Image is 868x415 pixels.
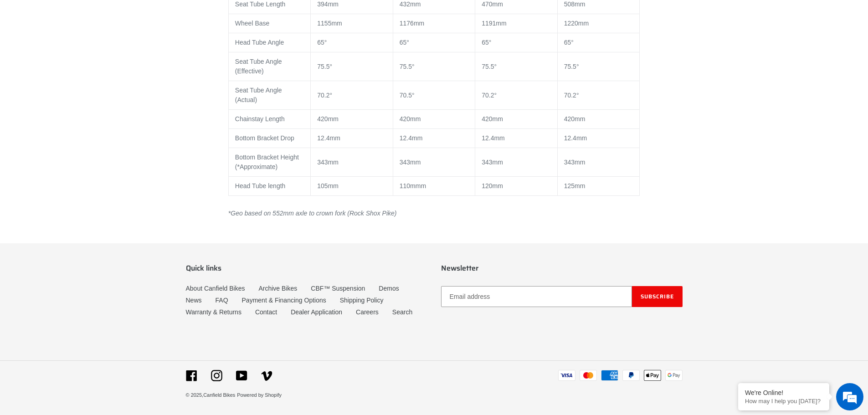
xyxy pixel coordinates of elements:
td: 110mmm [393,177,475,196]
td: Head Tube length [228,177,310,196]
em: *Geo based on 552mm axle to crown fork (Rock Shox Pike) [228,210,397,217]
img: d_696896380_company_1647369064580_696896380 [29,46,52,68]
p: Newsletter [441,264,683,272]
a: About Canfield Bikes [186,285,245,292]
td: 70.2° [311,81,393,110]
td: 125mm [557,177,640,196]
div: Minimize live chat window [149,5,171,26]
td: 12.4mm [311,129,393,148]
span: We're online! [53,115,126,207]
td: Bottom Bracket Height (*Approximate) [228,148,310,177]
td: 1191mm [475,14,557,33]
td: 343mm [557,148,640,177]
span: Subscribe [641,292,674,301]
td: 70.2° [557,81,640,110]
td: 1176mm [393,14,475,33]
td: 343mm [311,148,393,177]
td: 12.4mm [557,129,640,148]
td: 65° [475,33,557,52]
td: 75.5° [557,52,640,81]
td: 70.2° [475,81,557,110]
a: Payment & Financing Options [242,297,326,304]
td: 75.5° [311,52,393,81]
button: Subscribe [632,286,683,307]
a: FAQ [216,297,228,304]
a: Warranty & Returns [186,308,241,316]
td: 65° [393,33,475,52]
div: Chat with us now [61,51,167,63]
a: Archive Bikes [258,285,297,292]
a: News [186,297,202,304]
td: Wheel Base [228,14,310,33]
div: We're Online! [745,389,822,396]
p: Quick links [186,264,427,272]
td: 12.4mm [393,129,475,148]
td: 420mm [475,110,557,129]
td: 65° [311,33,393,52]
a: Dealer Application [291,308,342,316]
input: Email address [441,286,632,307]
td: 420mm [393,110,475,129]
td: 120mm [475,177,557,196]
p: How may I help you today? [745,398,822,405]
textarea: Type your message and hit 'Enter' [5,249,174,281]
td: 12.4mm [475,129,557,148]
a: Careers [356,308,379,316]
small: © 2025, [186,392,236,398]
a: Contact [255,308,277,316]
a: Canfield Bikes [203,392,235,398]
td: 1155mm [311,14,393,33]
td: 343mm [393,148,475,177]
td: 65° [557,33,640,52]
td: 105mm [311,177,393,196]
a: CBF™ Suspension [311,285,365,292]
td: Bottom Bracket Drop [228,129,310,148]
td: Head Tube Angle [228,33,310,52]
td: 75.5° [393,52,475,81]
td: 70.5° [393,81,475,110]
td: 343mm [475,148,557,177]
td: 420mm [557,110,640,129]
td: Seat Tube Angle (Actual) [228,81,310,110]
td: 420mm [311,110,393,129]
td: Seat Tube Angle (Effective) [228,52,310,81]
a: Shipping Policy [340,297,384,304]
a: Powered by Shopify [237,392,282,398]
a: Demos [379,285,399,292]
td: 75.5° [475,52,557,81]
a: Search [392,308,412,316]
div: Navigation go back [10,50,24,64]
td: 1220mm [557,14,640,33]
td: Chainstay Length [228,110,310,129]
